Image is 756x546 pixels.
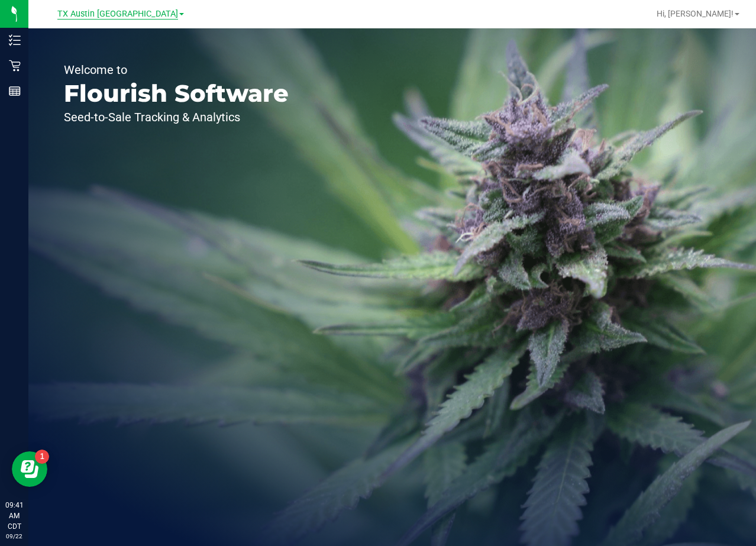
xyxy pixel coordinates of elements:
inline-svg: Retail [9,60,21,72]
p: Welcome to [64,64,289,76]
iframe: Resource center unread badge [35,450,49,464]
span: Hi, [PERSON_NAME]! [657,9,734,18]
p: Flourish Software [64,82,289,105]
inline-svg: Inventory [9,34,21,46]
p: Seed-to-Sale Tracking & Analytics [64,111,289,123]
span: TX Austin [GEOGRAPHIC_DATA] [57,9,178,20]
inline-svg: Reports [9,85,21,97]
p: 09:41 AM CDT [5,500,23,532]
p: 09/22 [5,532,23,541]
iframe: Resource center [12,451,47,487]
